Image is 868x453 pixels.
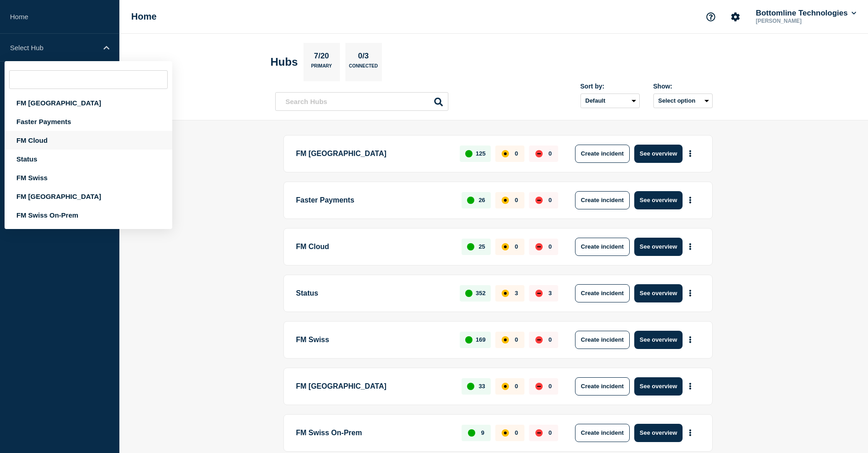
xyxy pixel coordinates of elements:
[5,150,172,168] div: Status
[684,238,696,255] button: More actions
[549,197,552,203] p: 0
[515,290,518,297] p: 3
[580,83,640,90] div: Sort by:
[653,83,713,90] div: Show:
[502,150,509,157] div: affected
[467,243,474,250] div: up
[5,187,172,206] div: FM [GEOGRAPHIC_DATA]
[502,383,509,390] div: affected
[5,131,172,150] div: FM Cloud
[5,206,172,224] div: FM Swiss On-Prem
[580,94,640,108] select: Sort by
[575,284,630,302] button: Create incident
[634,424,683,442] button: See overview
[535,243,543,250] div: down
[5,112,172,131] div: Faster Payments
[349,63,378,73] p: Connected
[575,424,630,442] button: Create incident
[275,92,448,111] input: Search Hubs
[296,331,450,349] p: FM Swiss
[10,44,98,52] p: Select Hub
[502,290,509,297] div: affected
[468,429,475,437] div: up
[478,243,485,250] p: 25
[476,336,486,343] p: 169
[502,197,509,204] div: affected
[549,243,552,250] p: 0
[296,284,450,302] p: Status
[684,331,696,348] button: More actions
[575,145,630,163] button: Create incident
[296,238,452,256] p: FM Cloud
[754,9,858,18] button: Bottomline Technologies
[684,285,696,302] button: More actions
[515,150,518,157] p: 0
[575,331,630,349] button: Create incident
[634,191,683,209] button: See overview
[502,429,509,437] div: affected
[684,192,696,208] button: More actions
[684,424,696,441] button: More actions
[311,63,332,73] p: Primary
[296,424,452,442] p: FM Swiss On-Prem
[535,150,543,157] div: down
[535,197,543,204] div: down
[515,429,518,436] p: 0
[354,52,372,63] p: 0/3
[131,11,157,22] h1: Home
[5,94,172,112] div: FM [GEOGRAPHIC_DATA]
[634,331,683,349] button: See overview
[296,377,452,396] p: FM [GEOGRAPHIC_DATA]
[575,191,630,209] button: Create incident
[634,284,683,302] button: See overview
[515,243,518,250] p: 0
[465,150,473,157] div: up
[478,383,485,390] p: 33
[465,290,473,297] div: up
[515,197,518,203] p: 0
[478,197,485,203] p: 26
[549,336,552,343] p: 0
[535,383,543,390] div: down
[476,150,486,157] p: 125
[575,377,630,396] button: Create incident
[634,377,683,396] button: See overview
[701,7,720,26] button: Support
[535,290,543,297] div: down
[310,52,332,63] p: 7/20
[754,18,849,24] p: [PERSON_NAME]
[502,243,509,250] div: affected
[502,336,509,344] div: affected
[271,56,298,68] h2: Hubs
[535,336,543,344] div: down
[467,383,474,390] div: up
[296,145,450,163] p: FM [GEOGRAPHIC_DATA]
[481,429,484,436] p: 9
[575,238,630,256] button: Create incident
[634,238,683,256] button: See overview
[549,150,552,157] p: 0
[549,290,552,297] p: 3
[296,191,452,209] p: Faster Payments
[467,197,474,204] div: up
[515,383,518,390] p: 0
[515,336,518,343] p: 0
[549,429,552,436] p: 0
[684,145,696,162] button: More actions
[653,94,713,108] button: Select option
[634,145,683,163] button: See overview
[476,290,486,297] p: 352
[535,429,543,437] div: down
[549,383,552,390] p: 0
[5,168,172,187] div: FM Swiss
[465,336,473,344] div: up
[726,7,745,26] button: Account settings
[684,378,696,395] button: More actions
